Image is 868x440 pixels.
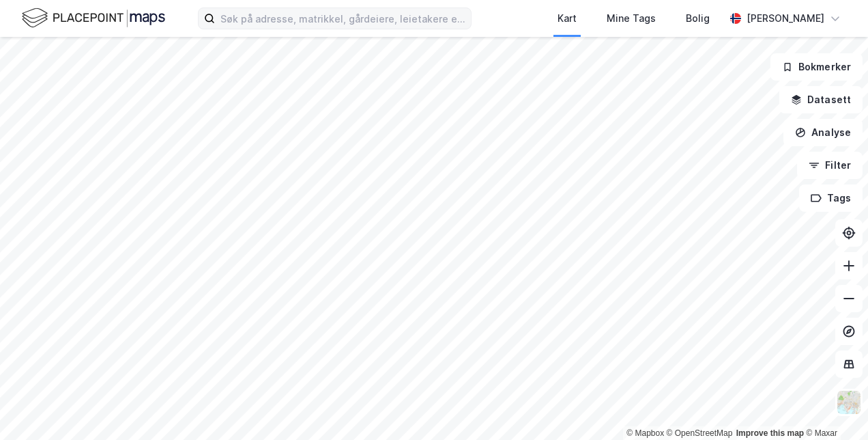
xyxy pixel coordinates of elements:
button: Datasett [779,86,863,113]
iframe: Chat Widget [800,374,868,440]
button: Bokmerker [770,53,863,81]
button: Tags [799,184,863,212]
a: Improve this map [736,428,804,438]
div: Kart [558,10,577,27]
div: Bolig [686,10,710,27]
a: Mapbox [626,428,664,438]
div: Kontrollprogram for chat [800,374,868,440]
button: Filter [797,152,863,179]
input: Søk på adresse, matrikkel, gårdeiere, leietakere eller personer [215,8,471,29]
div: Mine Tags [607,10,656,27]
button: Analyse [783,119,863,146]
img: logo.f888ab2527a4732fd821a326f86c7f29.svg [22,6,165,30]
a: OpenStreetMap [667,428,733,438]
div: [PERSON_NAME] [747,10,824,27]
